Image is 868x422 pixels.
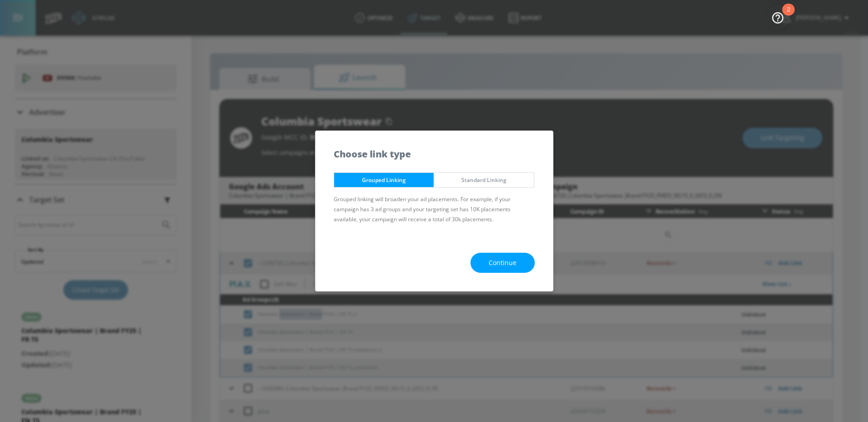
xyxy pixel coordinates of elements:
[470,253,535,273] button: Continue
[434,172,534,188] button: Standard Linking
[441,175,527,185] span: Standard Linking
[341,175,427,185] span: Grouped Linking
[765,5,790,30] button: Open Resource Center, 2 new notifications
[334,172,434,188] button: Grouped Linking
[489,257,517,269] span: Continue
[334,149,411,159] h5: Choose link type
[334,194,535,224] p: Grouped linking will broaden your ad placements. For example, if your campaign has 3 ad groups an...
[787,10,790,21] div: 2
